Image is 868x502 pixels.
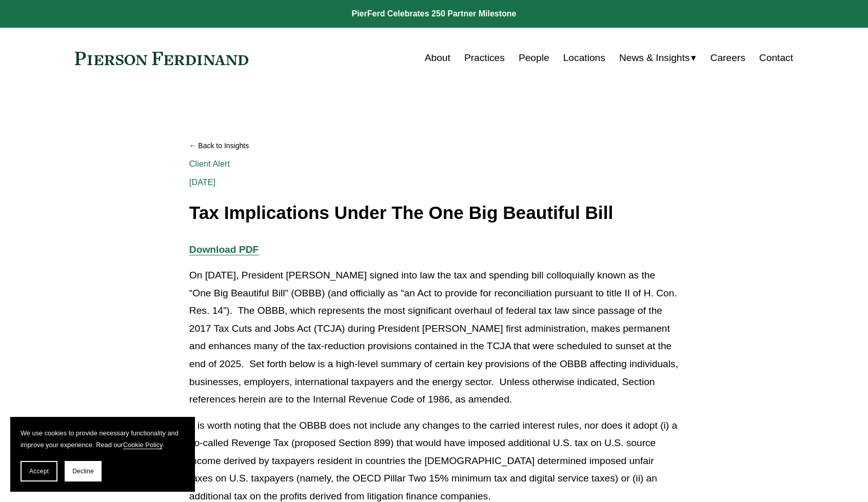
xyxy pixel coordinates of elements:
a: Client Alert [189,159,230,168]
span: Accept [29,468,49,475]
p: On [DATE], President [PERSON_NAME] signed into law the tax and spending bill colloquially known a... [189,267,679,409]
a: Back to Insights [189,137,679,155]
a: Download PDF [189,244,259,255]
p: We use cookies to provide necessary functionality and improve your experience. Read our . [21,427,185,451]
span: News & Insights [619,49,690,67]
button: Accept [21,461,57,481]
h1: Tax Implications Under The One Big Beautiful Bill [189,203,679,223]
a: Careers [711,48,745,68]
section: Cookie banner [10,417,195,492]
a: Practices [464,48,505,68]
a: Contact [759,48,793,68]
button: Decline [65,461,102,481]
span: [DATE] [189,178,215,187]
a: folder dropdown [619,48,697,68]
a: Locations [563,48,605,68]
a: About [425,48,450,68]
span: Decline [72,468,94,475]
a: People [519,48,549,68]
a: Cookie Policy [123,441,163,449]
